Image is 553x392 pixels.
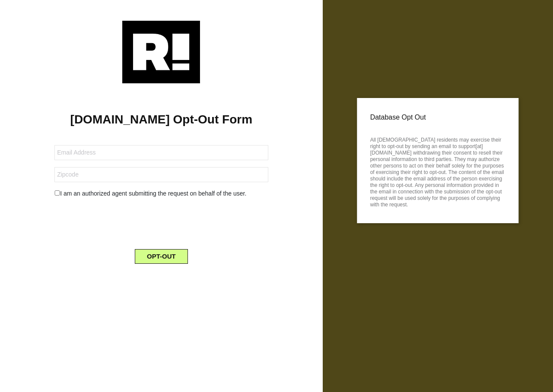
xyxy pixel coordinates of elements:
[54,167,268,182] input: Zipcode
[122,21,200,83] img: Retention.com
[135,249,188,264] button: OPT-OUT
[54,145,268,160] input: Email Address
[95,205,227,239] iframe: reCAPTCHA
[370,111,505,124] p: Database Opt Out
[370,134,505,208] p: All [DEMOGRAPHIC_DATA] residents may exercise their right to opt-out by sending an email to suppo...
[48,189,274,198] div: I am an authorized agent submitting the request on behalf of the user.
[13,112,310,127] h1: [DOMAIN_NAME] Opt-Out Form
